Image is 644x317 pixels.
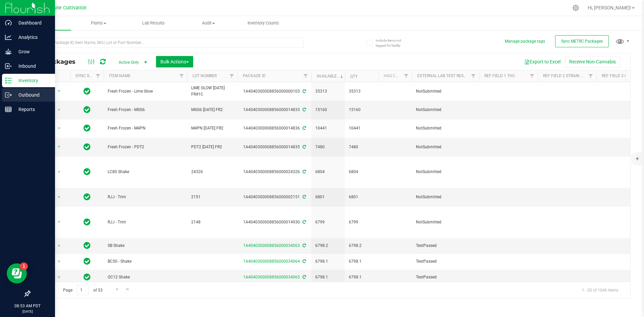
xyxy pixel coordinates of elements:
[349,274,374,280] span: 6798.1
[302,195,306,199] span: Sync from Compliance System
[315,107,341,113] span: 15160
[236,125,312,131] div: 1A4040300008856000014836
[181,20,235,26] span: Audit
[505,39,545,44] button: Manage package tags
[84,167,91,176] span: In Sync
[315,144,341,150] span: 7480
[51,5,87,11] span: Dune Cultivation
[191,194,233,200] span: 2151
[243,243,300,248] a: 1A4040300008856000034063
[317,74,344,78] a: Available
[315,243,341,249] span: 6798.2
[350,74,358,79] a: Qty
[30,38,304,48] input: Search Package ID, Item Name, SKU, Lot or Part Number...
[349,243,374,249] span: 6798.2
[12,19,52,27] p: Dashboard
[236,219,312,225] div: 1A4040300008856000014930
[55,142,63,152] span: select
[191,85,233,98] span: LIME GLOW [DATE] FR#1C
[378,70,412,82] th: Has COA
[55,217,63,227] span: select
[401,70,412,82] a: Filter
[191,219,233,225] span: 2148
[302,169,306,174] span: Sync from Compliance System
[315,169,341,175] span: 6804
[349,144,374,150] span: 7480
[55,124,63,133] span: select
[349,125,374,131] span: 10441
[191,125,233,131] span: M4PN [DATE] FR2
[20,262,28,270] iframe: Resource center unread badge
[126,16,181,30] a: Lab Results
[55,87,63,96] span: select
[300,70,311,82] a: Filter
[123,285,133,294] a: Go to the last page
[193,73,217,78] a: Lot Number
[108,169,183,175] span: LC80 Shake
[93,70,104,82] a: Filter
[191,144,233,150] span: PDT2 [DATE] FR2
[349,194,374,200] span: 6801
[84,105,91,114] span: In Sync
[108,258,183,265] span: BC50 - Shake
[236,88,312,95] div: 1A4040300008856000000103
[302,243,306,248] span: Sync from Compliance System
[416,169,475,175] span: NotSubmitted
[5,34,12,41] inline-svg: Analytics
[55,105,63,115] span: select
[5,48,12,55] inline-svg: Grow
[12,33,52,41] p: Analytics
[585,70,596,82] a: Filter
[176,70,187,82] a: Filter
[55,241,63,251] span: select
[84,272,91,282] span: In Sync
[349,88,374,95] span: 35313
[191,107,233,113] span: MSG6 [DATE] FR2
[349,169,374,175] span: 6804
[160,59,189,64] span: Bulk Actions
[315,125,341,131] span: 10441
[416,258,475,265] span: TestPassed
[236,107,312,113] div: 1A4040300008856000014833
[12,91,52,99] p: Outbound
[349,219,374,225] span: 6799
[12,62,52,70] p: Inbound
[84,142,91,152] span: In Sync
[84,192,91,202] span: In Sync
[71,16,126,30] a: Plants
[416,274,475,280] span: TestPassed
[543,73,592,78] a: Ref Field 2 Strain Name
[108,125,183,131] span: Fresh Frozen - M4PN
[315,219,341,225] span: 6799
[5,92,12,98] inline-svg: Outbound
[156,56,193,67] button: Bulk Actions
[302,259,306,264] span: Sync from Compliance System
[302,107,306,112] span: Sync from Compliance System
[35,58,82,65] span: All Packages
[5,19,12,26] inline-svg: Dashboard
[484,73,515,78] a: Ref Field 1 THC
[416,88,475,95] span: NotSubmitted
[302,89,306,94] span: Sync from Compliance System
[416,194,475,200] span: NotSubmitted
[108,194,183,200] span: RJJ - Trim
[226,70,237,82] a: Filter
[572,5,580,11] div: Manage settings
[236,194,312,200] div: 1A4040300008856000002151
[416,125,475,131] span: NotSubmitted
[602,73,632,78] a: Ref Field 3 CBD
[108,274,183,280] span: OC12 Shake
[302,145,306,149] span: Sync from Compliance System
[236,169,312,175] div: 1A4040300008856000024326
[416,243,475,249] span: TestPassed
[109,73,130,78] a: Item Name
[416,219,475,225] span: NotSubmitted
[376,38,409,48] span: Include items not tagged for facility
[108,144,183,150] span: Fresh Frozen - PDT2
[527,70,538,82] a: Filter
[520,56,565,67] button: Export to Excel
[561,39,603,44] span: Sync METRC Packages
[5,63,12,69] inline-svg: Inbound
[236,16,291,30] a: Inventory Counts
[84,123,91,133] span: In Sync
